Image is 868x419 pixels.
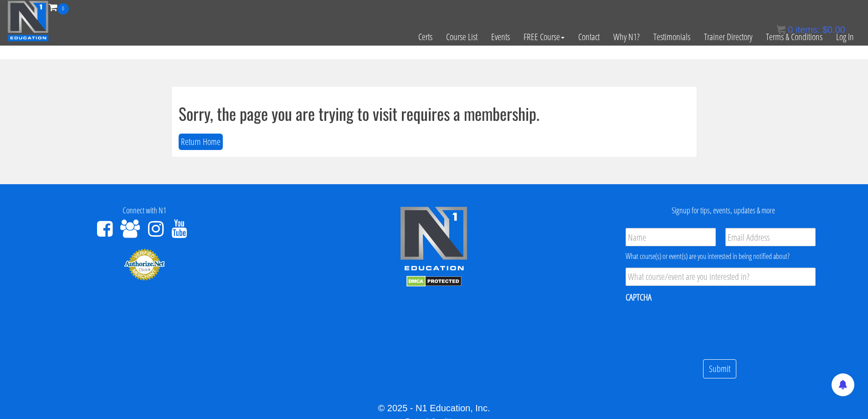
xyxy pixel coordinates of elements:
[400,206,468,274] img: n1-edu-logo
[7,0,49,41] img: n1-education
[49,1,69,13] a: 0
[586,206,861,215] h4: Signup for tips, events, updates & more
[179,134,223,150] button: Return Home
[697,15,759,59] a: Trainer Directory
[571,15,606,59] a: Contact
[606,15,647,59] a: Why N1?
[725,228,816,246] input: Email Address
[179,104,690,123] h1: Sorry, the page you are trying to visit requires a membership.
[626,228,716,246] input: Name
[7,206,282,215] h4: Connect with N1
[626,268,816,286] input: What course/event are you interested in?
[776,25,845,35] a: 0 items: $0.00
[7,401,861,415] div: © 2025 - N1 Education, Inc.
[517,15,571,59] a: FREE Course
[626,291,652,303] label: CAPTCHA
[703,359,736,379] input: Submit
[776,25,786,34] img: icon11.png
[759,15,829,59] a: Terms & Conditions
[124,248,165,281] img: Authorize.Net Merchant - Click to Verify
[626,251,816,262] div: What course(s) or event(s) are you interested in being notified about?
[484,15,517,59] a: Events
[788,25,793,35] span: 0
[822,25,827,35] span: $
[647,15,697,59] a: Testimonials
[822,25,845,35] bdi: 0.00
[57,3,69,15] span: 0
[626,309,764,345] iframe: reCAPTCHA
[411,15,439,59] a: Certs
[796,25,820,35] span: items:
[406,276,462,287] img: DMCA.com Protection Status
[829,15,861,59] a: Log In
[439,15,484,59] a: Course List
